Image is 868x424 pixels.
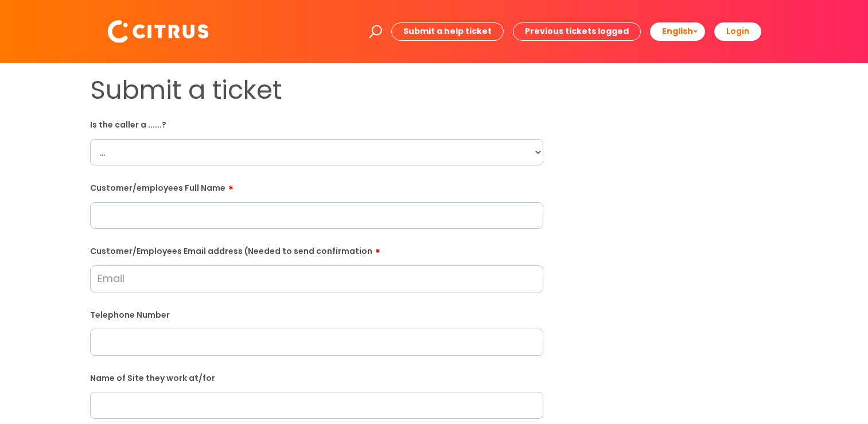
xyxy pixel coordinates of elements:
[90,371,543,383] label: Name of Site they work at/for
[90,242,543,256] label: Customer/Employees Email address (Needed to send confirmation
[714,22,761,40] a: Login
[391,22,504,40] a: Submit a help ticket
[513,22,641,40] a: Previous tickets logged
[90,308,543,320] label: Telephone Number
[90,75,543,106] h1: Submit a ticket
[90,265,543,292] input: Email
[662,25,693,37] span: English
[726,25,749,37] b: Login
[90,118,543,130] label: Is the caller a ......?
[90,179,543,193] label: Customer/employees Full Name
